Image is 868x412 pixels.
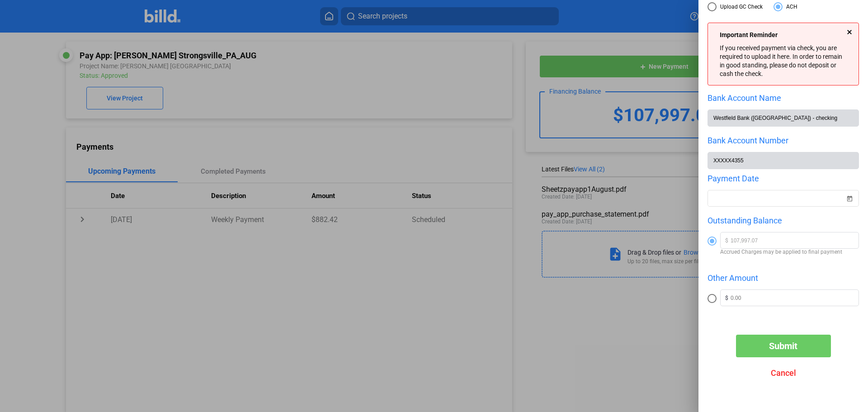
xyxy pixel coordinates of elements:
[720,31,846,39] div: Important Reminder
[731,232,859,246] input: 0.00
[721,232,731,248] span: $
[708,136,859,145] div: Bank Account Number
[720,249,859,255] span: Accrued Charges may be applied to final payment
[708,273,859,283] div: Other Amount
[708,216,859,225] div: Outstanding Balance
[721,290,731,306] span: $
[731,290,859,303] input: 0.00
[720,44,846,78] div: If you received payment via check, you are required to upload it here. In order to remain in good...
[771,368,796,378] span: Cancel
[736,335,831,357] button: Submit
[717,3,763,10] span: Upload GC Check
[783,3,797,10] span: ACH
[769,341,797,351] span: Submit
[845,189,854,198] button: Open calendar
[708,174,859,183] div: Payment Date
[708,93,859,103] div: Bank Account Name
[736,362,831,384] button: Cancel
